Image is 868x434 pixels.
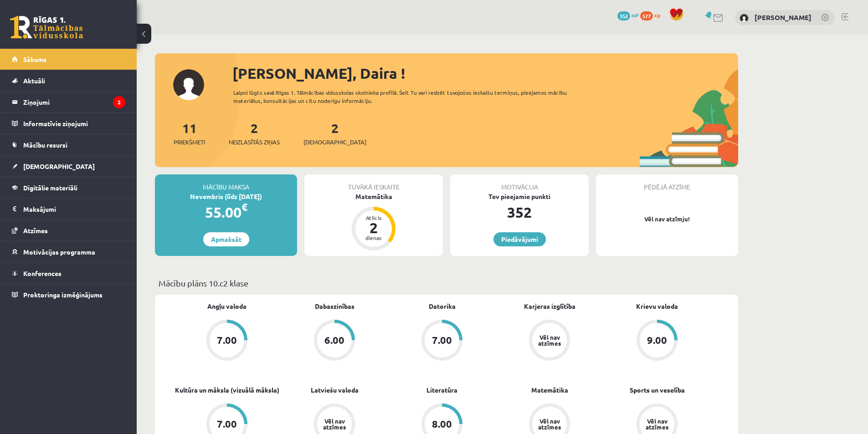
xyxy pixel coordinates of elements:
[12,92,125,112] a: Ziņojumi2
[233,88,583,105] div: Laipni lūgts savā Rīgas 1. Tālmācības vidusskolas skolnieka profilā. Šeit Tu vari redzēt tuvojošo...
[229,138,280,147] span: Neizlasītās ziņas
[159,277,734,289] p: Mācību plāns 10.c2 klase
[630,385,685,395] a: Sports un veselība
[644,418,670,430] div: Vēl nav atzīmes
[311,385,359,395] a: Latviešu valoda
[12,49,125,70] a: Sākums
[174,120,205,147] a: 11Priekšmeti
[23,113,125,134] legend: Informatīvie ziņojumi
[12,284,125,305] a: Proktoringa izmēģinājums
[23,226,48,235] span: Atzīmes
[322,418,347,430] div: Vēl nav atzīmes
[12,156,125,177] a: [DEMOGRAPHIC_DATA]
[432,419,452,429] div: 8.00
[596,174,738,192] div: Pēdējā atzīme
[23,291,103,299] span: Proktoringa izmēģinājums
[429,301,456,311] a: Datorika
[10,16,83,39] a: Rīgas 1. Tālmācības vidusskola
[203,232,249,246] a: Apmaksāt
[524,301,575,311] a: Karjeras izglītība
[755,13,812,22] a: [PERSON_NAME]
[315,301,354,311] a: Dabaszinības
[281,320,388,363] a: 6.00
[496,320,603,363] a: Vēl nav atzīmes
[450,201,589,223] div: 352
[155,192,297,201] div: Novembris (līdz [DATE])
[174,138,205,147] span: Priekšmeti
[12,177,125,198] a: Digitālie materiāli
[617,11,639,19] a: 352 mP
[23,77,45,85] span: Aktuāli
[537,334,562,346] div: Vēl nav atzīmes
[241,200,247,214] span: €
[426,385,457,395] a: Literatūra
[175,385,279,395] a: Kultūra un māksla (vizuālā māksla)
[12,220,125,241] a: Atzīmes
[640,11,665,19] a: 577 xp
[450,174,589,192] div: Motivācija
[12,199,125,220] a: Maksājumi
[23,199,125,220] legend: Maksājumi
[217,419,237,429] div: 7.00
[304,174,443,192] div: Tuvākā ieskaite
[229,120,280,147] a: 2Neizlasītās ziņas
[23,184,77,192] span: Digitālie materiāli
[12,241,125,262] a: Motivācijas programma
[617,11,630,20] span: 352
[740,14,749,23] img: Daira Medne
[23,141,67,149] span: Mācību resursi
[12,134,125,155] a: Mācību resursi
[23,92,125,112] legend: Ziņojumi
[632,11,639,19] span: mP
[640,11,653,20] span: 577
[173,320,281,363] a: 7.00
[232,62,738,84] div: [PERSON_NAME], Daira !
[360,220,387,235] div: 2
[603,320,711,363] a: 9.00
[23,162,95,170] span: [DEMOGRAPHIC_DATA]
[303,120,366,147] a: 2[DEMOGRAPHIC_DATA]
[12,263,125,284] a: Konferences
[531,385,568,395] a: Matemātika
[647,335,667,345] div: 9.00
[324,335,344,345] div: 6.00
[304,192,443,201] div: Matemātika
[155,174,297,192] div: Mācību maksa
[155,201,297,223] div: 55.00
[388,320,496,363] a: 7.00
[654,11,660,19] span: xp
[12,70,125,91] a: Aktuāli
[303,138,366,147] span: [DEMOGRAPHIC_DATA]
[113,96,125,108] i: 2
[304,192,443,252] a: Matemātika Atlicis 2 dienas
[432,335,452,345] div: 7.00
[207,301,247,311] a: Angļu valoda
[360,215,387,220] div: Atlicis
[12,113,125,134] a: Informatīvie ziņojumi
[537,418,562,430] div: Vēl nav atzīmes
[636,301,678,311] a: Krievu valoda
[450,192,589,201] div: Tev pieejamie punkti
[217,335,237,345] div: 7.00
[360,235,387,240] div: dienas
[601,214,734,224] p: Vēl nav atzīmju!
[23,269,62,277] span: Konferences
[23,248,95,256] span: Motivācijas programma
[493,232,546,246] a: Piedāvājumi
[23,55,46,63] span: Sākums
